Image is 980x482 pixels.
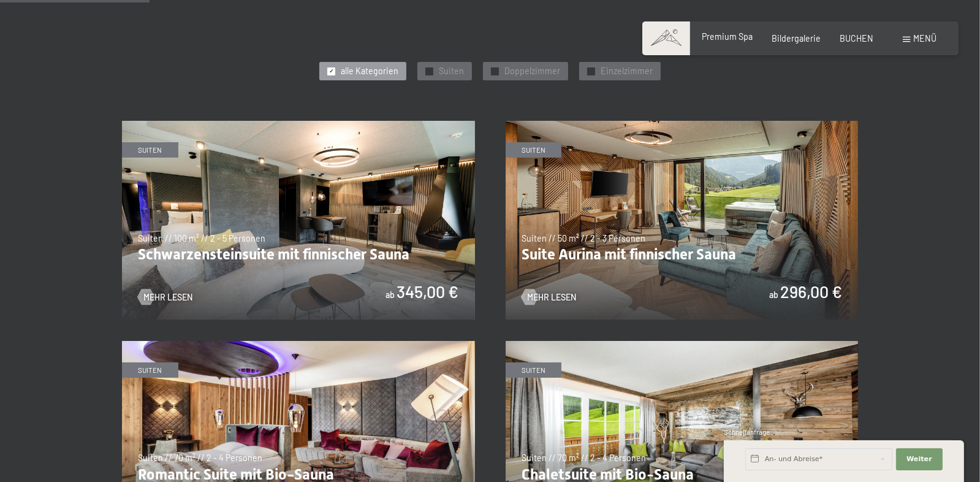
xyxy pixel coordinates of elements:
[589,67,594,75] span: ✓
[527,291,576,304] span: Mehr Lesen
[906,454,932,464] span: Weiter
[522,291,576,304] a: Mehr Lesen
[122,121,475,128] a: Schwarzensteinsuite mit finnischer Sauna
[329,67,334,75] span: ✓
[506,121,859,128] a: Suite Aurina mit finnischer Sauna
[702,31,753,42] a: Premium Spa
[143,291,192,304] span: Mehr Lesen
[506,121,859,319] img: Suite Aurina mit finnischer Sauna
[439,65,464,77] span: Suiten
[601,65,653,77] span: Einzelzimmer
[840,33,873,44] a: BUCHEN
[122,121,475,319] img: Schwarzensteinsuite mit finnischer Sauna
[914,33,937,44] span: Menü
[896,448,943,470] button: Weiter
[724,428,770,436] span: Schnellanfrage
[772,33,821,44] a: Bildergalerie
[341,65,398,77] span: alle Kategorien
[122,341,475,348] a: Romantic Suite mit Bio-Sauna
[138,291,192,304] a: Mehr Lesen
[506,341,859,348] a: Chaletsuite mit Bio-Sauna
[504,65,560,77] span: Doppelzimmer
[427,67,432,75] span: ✓
[493,67,498,75] span: ✓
